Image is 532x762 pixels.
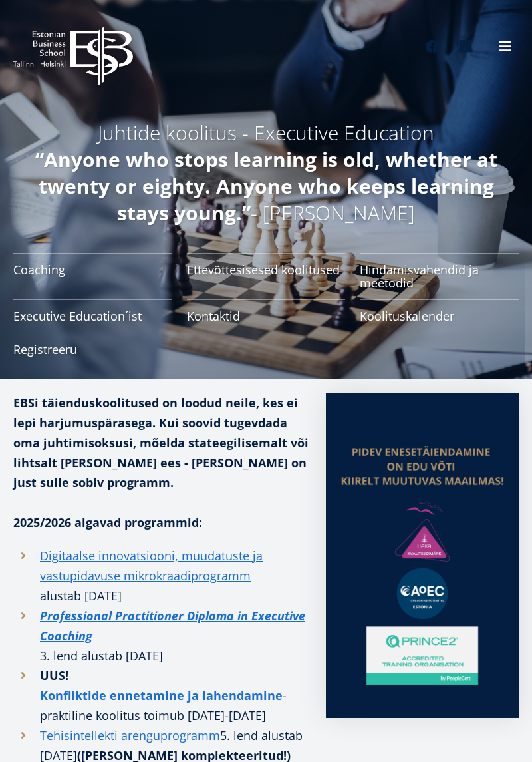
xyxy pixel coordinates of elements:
a: Coaching [13,253,172,299]
li: - praktiline koolitus toimub [DATE]-[DATE] [13,666,313,725]
h5: - [PERSON_NAME] [13,146,519,226]
a: Executive Education´ist [13,299,172,333]
a: Registreeru [13,333,172,366]
span: Registreeru [13,343,172,356]
a: Hindamisvahendid ja meetodid [360,253,519,299]
a: Professional Practitioner Diploma in Executive Coaching [40,606,313,646]
a: Linkedin [452,33,479,60]
a: Koolituskalender [360,299,519,333]
a: Tehisintellekti arenguprogramm [40,725,220,745]
a: Ettevõttesisesed koolitused [187,253,346,299]
strong: UUS! [40,667,68,683]
span: Hindamisvahendid ja meetodid [360,263,519,289]
li: 3. lend alustab [DATE] [13,606,313,666]
h5: Juhtide koolitus - Executive Education [13,120,519,146]
strong: EBSi täienduskoolitused on loodud neile, kes ei lepi harjumuspärasega. Kui soovid tugevdada oma j... [13,395,309,490]
a: Kontaktid [187,299,346,333]
a: Facebook [419,33,446,60]
span: Ettevõttesisesed koolitused [187,263,346,276]
strong: Konfliktide ennetamine ja lahendamine [40,687,283,703]
strong: 2025/2026 algavad programmid: [13,514,202,530]
span: Executive Education´ist [13,309,172,323]
a: Digitaalse innovatsiooni, muudatuste ja vastupidavuse mikrokraadiprogramm [40,546,313,586]
em: “Anyone who stops learning is old, whether at twenty or eighty. Anyone who keeps learning stays y... [35,146,497,226]
span: Coaching [13,263,172,276]
span: Koolituskalender [360,309,519,323]
span: Kontaktid [187,309,346,323]
li: alustab [DATE] [13,546,313,606]
a: Konfliktide ennetamine ja lahendamine [40,685,283,705]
